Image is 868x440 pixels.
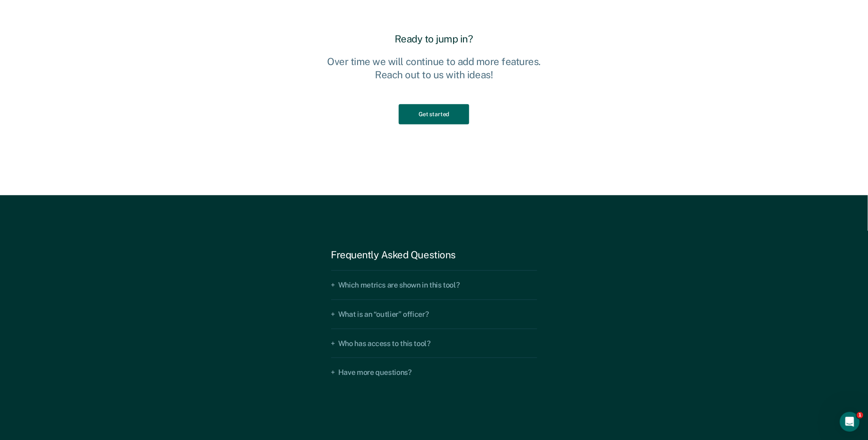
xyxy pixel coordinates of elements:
[331,329,537,358] summary: Who has access to this tool?
[320,33,548,45] h2: Ready to jump in?
[857,412,863,419] span: 1
[320,55,548,81] p: Over time we will continue to add more features. Reach out to us with ideas!
[331,249,537,261] div: Frequently Asked Questions
[331,358,537,387] summary: Have more questions?
[840,412,860,432] iframe: Intercom live chat
[331,270,537,300] summary: Which metrics are shown in this tool?
[331,300,537,329] summary: What is an “outlier” officer?
[399,104,469,124] button: Get started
